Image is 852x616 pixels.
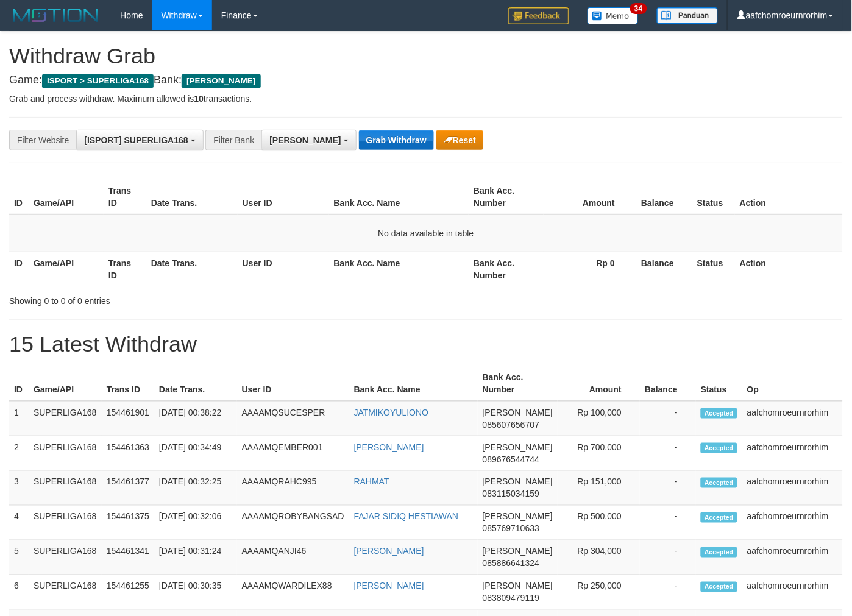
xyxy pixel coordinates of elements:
[483,581,553,591] span: [PERSON_NAME]
[238,252,329,286] th: User ID
[558,366,640,401] th: Amount
[483,477,553,487] span: [PERSON_NAME]
[640,506,696,540] td: -
[544,180,633,214] th: Amount
[237,366,349,401] th: User ID
[9,93,843,105] p: Grab and process withdraw. Maximum allowed is transactions.
[102,436,154,471] td: 154461363
[102,506,154,540] td: 154461375
[735,180,843,214] th: Action
[436,130,483,150] button: Reset
[588,7,639,24] img: Button%20Memo.svg
[742,401,843,436] td: aafchomroeurnrorhim
[237,471,349,506] td: AAAAMQRAHC995
[154,366,237,401] th: Date Trans.
[558,401,640,436] td: Rp 100,000
[42,74,154,88] span: ISPORT > SUPERLIGA168
[269,135,341,145] span: [PERSON_NAME]
[29,575,102,610] td: SUPERLIGA168
[102,471,154,506] td: 154461377
[29,506,102,540] td: SUPERLIGA168
[9,366,29,401] th: ID
[9,436,29,471] td: 2
[354,408,429,417] a: JATMIKOYULIONO
[9,44,843,68] h1: Withdraw Grab
[102,401,154,436] td: 154461901
[9,401,29,436] td: 1
[154,436,237,471] td: [DATE] 00:34:49
[146,180,238,214] th: Date Trans.
[29,180,104,214] th: Game/API
[701,408,737,419] span: Accepted
[238,180,329,214] th: User ID
[469,180,544,214] th: Bank Acc. Number
[29,366,102,401] th: Game/API
[9,506,29,540] td: 4
[76,130,203,150] button: [ISPORT] SUPERLIGA168
[640,471,696,506] td: -
[483,559,539,568] span: Copy 085886641324 to clipboard
[640,436,696,471] td: -
[154,401,237,436] td: [DATE] 00:38:22
[483,547,553,556] span: [PERSON_NAME]
[9,6,102,24] img: MOTION_logo.png
[558,436,640,471] td: Rp 700,000
[9,471,29,506] td: 3
[354,512,459,522] a: FAJAR SIDIQ HESTIAWAN
[182,74,260,88] span: [PERSON_NAME]
[102,366,154,401] th: Trans ID
[630,3,647,14] span: 34
[359,130,434,150] button: Grab Withdraw
[29,540,102,575] td: SUPERLIGA168
[354,547,424,556] a: [PERSON_NAME]
[558,506,640,540] td: Rp 500,000
[558,471,640,506] td: Rp 151,000
[9,332,843,356] h1: 15 Latest Withdraw
[29,471,102,506] td: SUPERLIGA168
[29,252,104,286] th: Game/API
[701,547,737,558] span: Accepted
[640,401,696,436] td: -
[558,540,640,575] td: Rp 304,000
[478,366,558,401] th: Bank Acc. Number
[84,135,188,145] span: [ISPORT] SUPERLIGA168
[104,252,146,286] th: Trans ID
[9,540,29,575] td: 5
[701,478,737,488] span: Accepted
[237,540,349,575] td: AAAAMQANJI46
[154,575,237,610] td: [DATE] 00:30:35
[9,130,76,150] div: Filter Website
[237,401,349,436] td: AAAAMQSUCESPER
[483,489,539,499] span: Copy 083115034159 to clipboard
[640,540,696,575] td: -
[354,442,424,452] a: [PERSON_NAME]
[742,575,843,610] td: aafchomroeurnrorhim
[9,74,843,87] h4: Game: Bank:
[483,408,553,417] span: [PERSON_NAME]
[508,7,569,24] img: Feedback.jpg
[9,252,29,286] th: ID
[154,506,237,540] td: [DATE] 00:32:06
[29,401,102,436] td: SUPERLIGA168
[237,436,349,471] td: AAAAMQEMBER001
[154,540,237,575] td: [DATE] 00:31:24
[483,524,539,534] span: Copy 085769710633 to clipboard
[237,575,349,610] td: AAAAMQWARDILEX88
[237,506,349,540] td: AAAAMQROBYBANGSAD
[483,593,539,603] span: Copy 083809479119 to clipboard
[692,180,735,214] th: Status
[9,575,29,610] td: 6
[742,540,843,575] td: aafchomroeurnrorhim
[194,94,204,104] strong: 10
[483,512,553,522] span: [PERSON_NAME]
[469,252,544,286] th: Bank Acc. Number
[692,252,735,286] th: Status
[329,252,469,286] th: Bank Acc. Name
[329,180,469,214] th: Bank Acc. Name
[701,512,737,523] span: Accepted
[657,7,718,24] img: panduan.png
[9,180,29,214] th: ID
[349,366,478,401] th: Bank Acc. Name
[483,420,539,430] span: Copy 085607656707 to clipboard
[9,290,346,307] div: Showing 0 to 0 of 0 entries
